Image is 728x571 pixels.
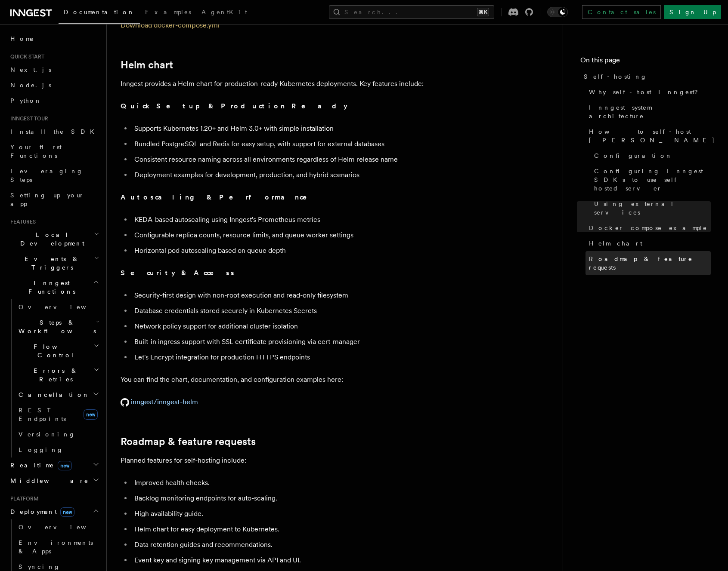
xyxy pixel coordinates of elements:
[7,53,44,60] span: Quick start
[121,454,465,467] p: Planned features for self-hosting include:
[19,304,107,310] span: Overview
[15,519,101,535] a: Overview
[582,5,661,19] a: Contact sales
[594,200,711,217] span: Using external services
[132,289,465,301] li: Security-first design with non-root execution and read-only filesystem
[145,9,191,15] span: Examples
[132,138,465,150] li: Bundled PostgreSQL and Redis for easy setup, with support for external databases
[196,3,252,23] a: AgentKit
[7,504,101,519] button: Deploymentnew
[15,315,101,339] button: Steps & Workflows
[589,88,704,96] span: Why self-host Inngest?
[589,239,642,248] span: Helm chart
[7,507,74,516] span: Deployment
[132,336,465,348] li: Built-in ingress support with SSL certificate provisioning via cert-manager
[10,128,99,135] span: Install the SDK
[10,66,51,73] span: Next.js
[584,72,647,81] span: Self-hosting
[7,461,72,470] span: Realtime
[19,431,75,438] span: Versioning
[10,192,84,207] span: Setting up your app
[10,144,62,159] span: Your first Functions
[132,305,465,317] li: Database credentials stored securely in Kubernetes Secrets
[580,69,711,84] a: Self-hosting
[477,8,489,16] kbd: ⌘K
[7,251,101,275] button: Events & Triggers
[64,9,135,15] span: Documentation
[7,187,101,212] a: Setting up your app
[15,299,101,315] a: Overview
[15,390,90,399] span: Cancellation
[121,193,319,201] strong: Autoscaling & Performance
[15,535,101,559] a: Environments & Apps
[121,398,198,406] a: inngest/inngest-helm
[132,123,465,135] li: Supports Kubernetes 1.20+ and Helm 3.0+ with simple installation
[15,318,96,335] span: Steps & Workflows
[19,407,66,422] span: REST Endpoints
[140,3,196,23] a: Examples
[15,387,101,402] button: Cancellation
[547,7,568,17] button: Toggle dark mode
[121,102,347,110] strong: Quick Setup & Production Ready
[10,82,51,89] span: Node.js
[15,442,101,457] a: Logging
[121,59,173,71] a: Helm chart
[7,457,101,473] button: Realtimenew
[585,124,711,148] a: How to self-host [PERSON_NAME]
[59,3,140,24] a: Documentation
[121,21,220,29] a: Download docker-compose.yml
[7,77,101,93] a: Node.js
[10,168,83,183] span: Leveraging Steps
[7,115,48,122] span: Inngest tour
[132,245,465,257] li: Horizontal pod autoscaling based on queue depth
[19,563,60,570] span: Syncing
[591,196,711,220] a: Using external services
[132,153,465,166] li: Consistent resource naming across all environments regardless of Helm release name
[329,5,494,19] button: Search...⌘K
[132,539,465,551] li: Data retention guides and recommendations.
[132,351,465,363] li: Let's Encrypt integration for production HTTPS endpoints
[589,127,715,144] span: How to self-host [PERSON_NAME]
[15,363,101,387] button: Errors & Retries
[15,342,93,359] span: Flow Control
[60,507,74,517] span: new
[589,224,707,232] span: Docker compose example
[15,427,101,442] a: Versioning
[580,55,711,69] h4: On this page
[7,255,94,272] span: Events & Triggers
[132,169,465,181] li: Deployment examples for development, production, and hybrid scenarios
[7,275,101,299] button: Inngest Functions
[121,269,235,277] strong: Security & Access
[585,251,711,275] a: Roadmap & feature requests
[664,5,721,19] a: Sign Up
[591,163,711,196] a: Configuring Inngest SDKs to use self-hosted server
[7,218,36,225] span: Features
[585,84,711,100] a: Why self-host Inngest?
[132,554,465,566] li: Event key and signing key management via API and UI.
[10,34,34,43] span: Home
[7,31,101,46] a: Home
[19,539,93,555] span: Environments & Apps
[589,103,711,120] span: Inngest system architecture
[585,100,711,124] a: Inngest system architecture
[7,476,89,485] span: Middleware
[19,524,107,531] span: Overview
[15,366,93,384] span: Errors & Retries
[591,148,711,163] a: Configuration
[132,523,465,535] li: Helm chart for easy deployment to Kubernetes.
[15,402,101,427] a: REST Endpointsnew
[594,151,672,160] span: Configuration
[132,492,465,504] li: Backlog monitoring endpoints for auto-scaling.
[201,9,247,15] span: AgentKit
[7,299,101,457] div: Inngest Functions
[58,461,72,470] span: new
[7,139,101,163] a: Your first Functions
[7,163,101,187] a: Leveraging Steps
[7,93,101,108] a: Python
[132,477,465,489] li: Improved health checks.
[7,62,101,77] a: Next.js
[132,508,465,520] li: High availability guide.
[7,124,101,139] a: Install the SDK
[121,374,465,386] p: You can find the chart, documentation, and configuration examples here:
[7,230,94,248] span: Local Development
